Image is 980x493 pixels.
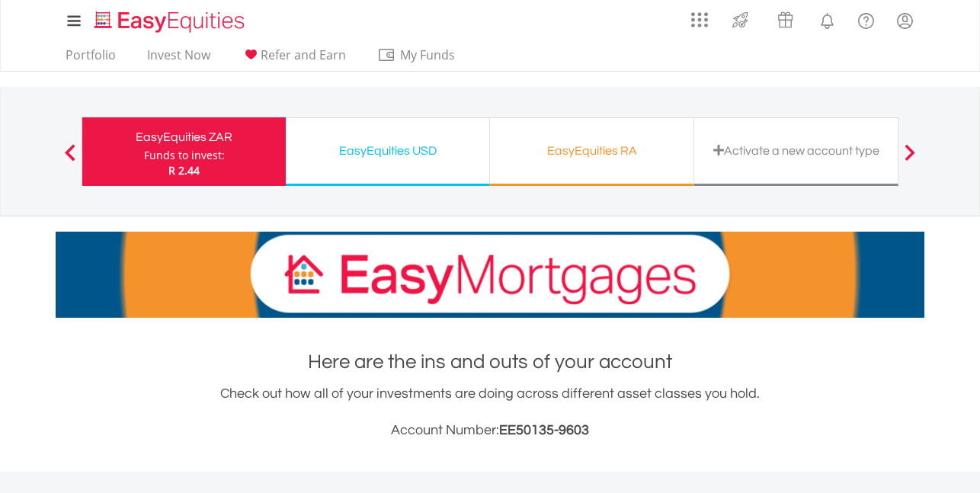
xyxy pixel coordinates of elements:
span: My Funds [377,45,477,65]
a: FAQ's and Support [847,4,886,34]
img: grid-menu-icon.svg [691,11,708,28]
a: Invest Now [141,47,216,71]
img: thrive-v2.svg [728,8,753,32]
div: Funds to invest: [144,148,225,163]
a: Vouchers [763,4,808,32]
a: Refer and Earn [235,47,352,71]
div: EasyEquities ZAR [91,126,277,148]
a: Home page [88,4,251,34]
img: EasyEquities_Logo.png [91,9,251,34]
span: R 2.44 [168,163,200,178]
div: Activate a new account type [703,140,889,162]
div: EasyEquities RA [499,140,684,162]
div: EasyEquities USD [295,140,480,162]
a: Notifications [808,4,847,34]
span: EE50135-9603 [499,423,589,437]
div: Check out how all of your investments are doing across different asset classes you hold. [56,383,924,441]
img: vouchers-v2.svg [773,8,798,32]
h3: Account Number: [56,420,924,441]
h1: Here are the ins and outs of your account [56,348,924,376]
img: EasyMortage Promotion Banner [56,232,924,318]
a: My Profile [886,4,924,37]
a: Portfolio [59,47,122,71]
span: Refer and Earn [261,46,346,63]
a: AppsGrid [681,4,718,28]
